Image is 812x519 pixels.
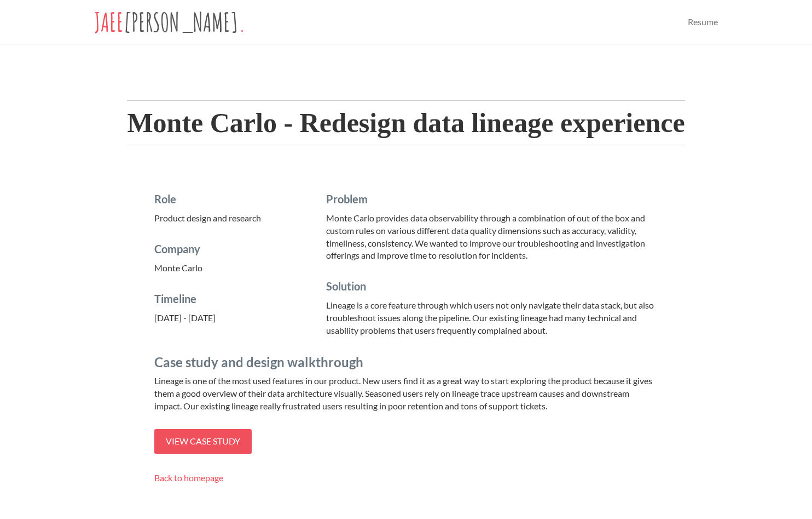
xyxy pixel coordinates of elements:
a: Back to homepage [154,472,223,483]
h4: Problem [326,191,656,207]
h4: Timeline [154,291,318,306]
p: Lineage is a core feature through which users not only navigate their data stack, but also troubl... [326,299,656,337]
p: [DATE] - [DATE] [154,312,318,324]
h4: Company [154,241,318,256]
span: [PERSON_NAME] [124,6,239,38]
span: View case study [166,436,240,446]
h4: Solution [326,278,656,294]
p: Lineage is one of the most used features in our product. New users find it as a great way to star... [154,375,658,413]
a: View case study [154,429,252,454]
span: Case study and design walkthrough [154,354,363,370]
p: Monte Carlo provides data observability through a combination of out of the box and custom rules ... [326,212,656,262]
h4: Role [154,191,318,207]
p: Product design and research [154,212,318,225]
p: Monte Carlo [154,262,318,275]
h2: Monte Carlo - Redesign data lineage experience [127,100,685,145]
